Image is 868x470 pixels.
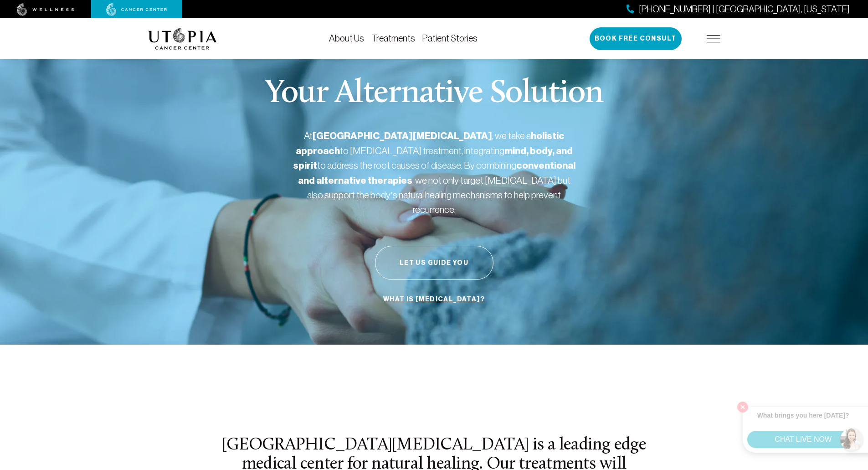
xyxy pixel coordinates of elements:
p: At , we take a to [MEDICAL_DATA] treatment, integrating to address the root causes of disease. By... [293,129,575,217]
img: cancer center [106,3,167,16]
a: Patient Stories [422,33,478,43]
a: About Us [329,33,364,43]
img: logo [148,28,217,50]
img: icon-hamburger [707,35,720,42]
a: What is [MEDICAL_DATA]? [381,291,487,308]
strong: [GEOGRAPHIC_DATA][MEDICAL_DATA] [313,130,492,142]
strong: conventional and alternative therapies [298,160,575,186]
a: Treatments [371,33,415,43]
p: Your Alternative Solution [265,77,603,110]
img: wellness [17,3,74,16]
a: [PHONE_NUMBER] | [GEOGRAPHIC_DATA], [US_STATE] [627,3,850,16]
span: [PHONE_NUMBER] | [GEOGRAPHIC_DATA], [US_STATE] [639,3,850,16]
button: Book Free Consult [590,27,682,50]
button: Let Us Guide You [375,246,493,280]
strong: holistic approach [296,130,565,157]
